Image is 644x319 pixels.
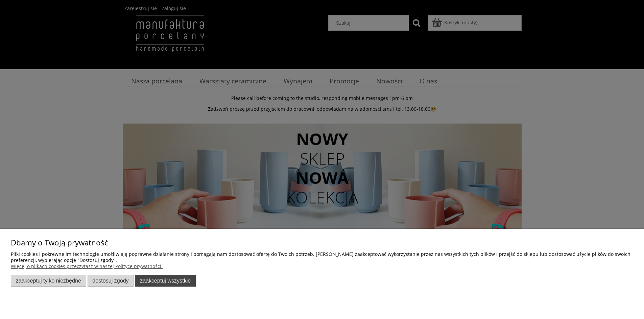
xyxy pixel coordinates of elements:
button: Zaakceptuj tylko niezbędne [11,275,86,287]
p: Pliki cookies i pokrewne im technologie umożliwiają poprawne działanie strony i pomagają nam dost... [11,251,633,263]
a: Więcej o plikach cookies przeczytasz w naszej Polityce prywatności. [11,263,163,269]
p: Dbamy o Twoją prywatność [11,240,633,246]
button: Zaakceptuj wszystkie [135,275,196,287]
button: Dostosuj zgody [88,275,134,287]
